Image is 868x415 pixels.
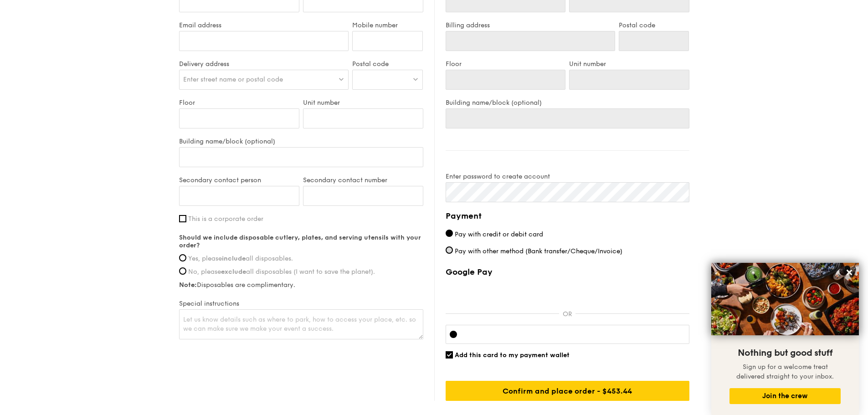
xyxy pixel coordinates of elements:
[179,176,299,184] label: Secondary contact person
[446,60,566,68] label: Floor
[738,348,832,359] span: Nothing but good stuff
[179,215,186,222] input: This is a corporate order
[179,281,197,289] strong: Note:
[446,282,689,302] iframe: Secure payment button frame
[179,281,423,289] label: Disposables are complimentary.
[455,351,570,359] span: Add this card to my payment wallet
[619,21,689,29] label: Postal code
[179,234,421,249] strong: Should we include disposable cutlery, plates, and serving utensils with your order?
[446,99,689,107] label: Building name/block (optional)
[179,267,186,275] input: No, pleaseexcludeall disposables (I want to save the planet).
[412,76,419,82] img: icon-dropdown.fa26e9f9.svg
[222,255,246,262] strong: include
[842,265,857,280] button: Close
[179,99,299,107] label: Floor
[179,138,423,145] label: Building name/block (optional)
[188,268,375,276] span: No, please all disposables (I want to save the planet).
[569,60,689,68] label: Unit number
[559,310,575,318] p: OR
[464,331,685,338] iframe: Secure card payment input frame
[179,60,349,68] label: Delivery address
[221,268,246,276] strong: exclude
[338,76,344,82] img: icon-dropdown.fa26e9f9.svg
[188,215,263,223] span: This is a corporate order
[729,388,841,404] button: Join the crew
[455,247,622,255] span: Pay with other method (Bank transfer/Cheque/Invoice)
[303,176,423,184] label: Secondary contact number
[446,230,453,237] input: Pay with credit or debit card
[446,173,689,180] label: Enter password to create account
[352,60,423,68] label: Postal code
[455,231,543,238] span: Pay with credit or debit card
[179,300,423,307] label: Special instructions
[446,210,689,222] h4: Payment
[352,21,423,29] label: Mobile number
[179,254,186,261] input: Yes, pleaseincludeall disposables.
[446,21,615,29] label: Billing address
[303,99,423,107] label: Unit number
[183,76,283,83] span: Enter street name or postal code
[446,381,689,401] input: Confirm and place order - $453.44
[446,267,689,277] label: Google Pay
[188,255,293,262] span: Yes, please all disposables.
[711,263,859,335] img: DSC07876-Edit02-Large.jpeg
[446,246,453,254] input: Pay with other method (Bank transfer/Cheque/Invoice)
[179,21,349,29] label: Email address
[736,363,834,380] span: Sign up for a welcome treat delivered straight to your inbox.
